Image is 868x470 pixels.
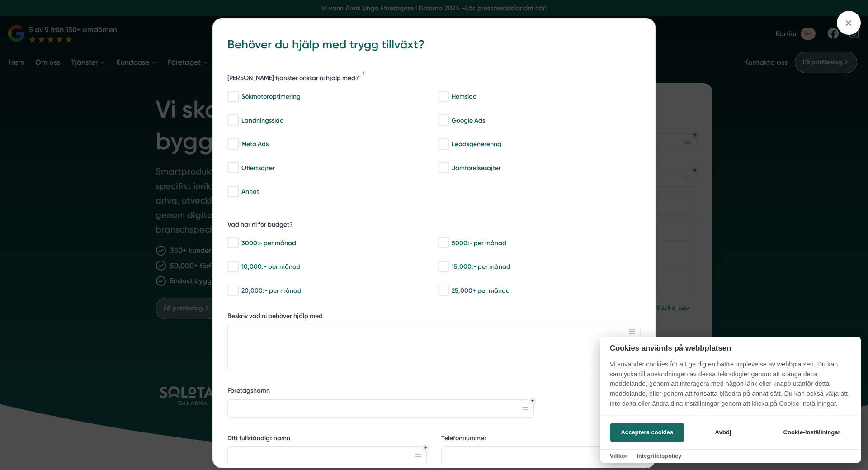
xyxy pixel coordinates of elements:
[600,360,861,415] p: Vi använder cookies för att ge dig en bättre upplevelse av webbplatsen. Du kan samtycka till anvä...
[610,452,627,459] a: Villkor
[637,452,681,459] a: Integritetspolicy
[687,423,759,442] button: Avböj
[772,423,851,442] button: Cookie-inställningar
[610,423,684,442] button: Acceptera cookies
[600,344,861,352] h2: Cookies används på webbplatsen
